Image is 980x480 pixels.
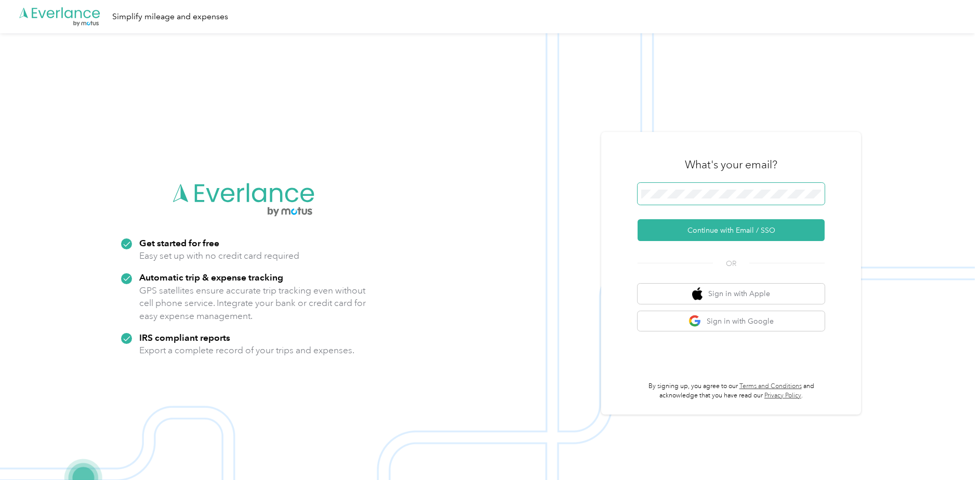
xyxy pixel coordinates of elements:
[638,382,825,400] p: By signing up, you agree to our and acknowledge that you have read our .
[139,237,219,248] strong: Get started for free
[139,272,283,283] strong: Automatic trip & expense tracking
[638,284,825,304] button: apple logoSign in with Apple
[112,10,228,23] div: Simplify mileage and expenses
[139,332,230,343] strong: IRS compliant reports
[739,382,802,390] a: Terms and Conditions
[139,344,354,357] p: Export a complete record of your trips and expenses.
[764,392,801,399] a: Privacy Policy
[688,315,701,328] img: google logo
[692,287,703,300] img: apple logo
[139,284,366,323] p: GPS satellites ensure accurate trip tracking even without cell phone service. Integrate your bank...
[638,219,825,241] button: Continue with Email / SSO
[685,157,777,172] h3: What's your email?
[638,311,825,331] button: google logoSign in with Google
[139,249,299,262] p: Easy set up with no credit card required
[713,258,749,269] span: OR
